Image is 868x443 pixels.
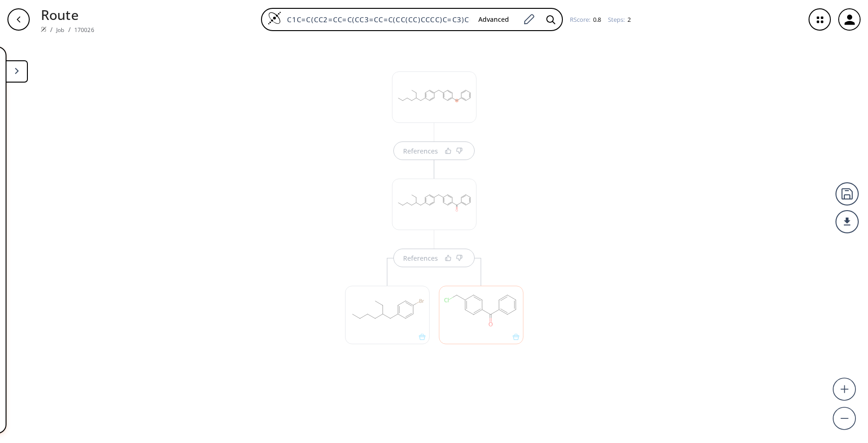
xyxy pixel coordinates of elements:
a: 170026 [74,26,94,34]
span: 0.8 [592,15,601,24]
div: Steps : [608,17,631,23]
input: Enter SMILES [281,15,471,24]
img: Logo Spaya [268,11,281,25]
p: Route [41,5,94,25]
a: Job [56,26,64,34]
li: / [68,25,71,34]
span: 2 [626,15,631,24]
img: Spaya logo [41,26,46,32]
li: / [50,25,52,34]
div: RScore : [570,17,601,23]
button: Advanced [471,11,516,28]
